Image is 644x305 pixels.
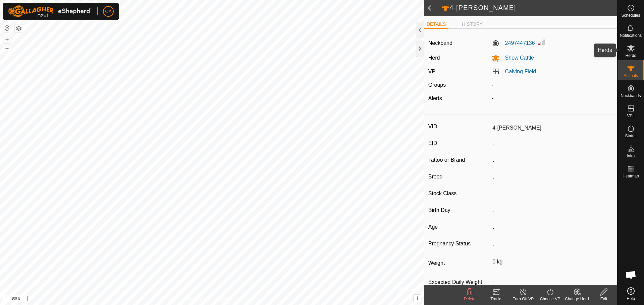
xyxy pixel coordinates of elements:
[3,44,11,52] button: –
[428,55,440,61] label: Herd
[625,134,636,138] span: Status
[623,174,639,178] span: Heatmap
[3,35,11,43] button: +
[428,82,446,88] label: Groups
[590,296,617,302] div: Edit
[510,296,537,302] div: Turn Off VP
[417,295,418,301] span: i
[428,122,490,131] label: VID
[492,39,535,47] label: 2497447136
[428,223,490,231] label: Age
[489,81,616,89] div: -
[538,38,546,46] img: Signal strength
[219,296,238,302] a: Contact Us
[624,74,638,78] span: Animals
[625,54,636,58] span: Herds
[464,297,476,301] span: Delete
[621,265,641,285] div: Open chat
[620,33,642,37] span: Notifications
[428,156,490,164] label: Tattoo or Brand
[621,13,640,17] span: Schedules
[505,69,536,74] a: Calving Field
[563,296,590,302] div: Change Herd
[483,296,510,302] div: Tracks
[428,172,490,181] label: Breed
[428,69,435,74] label: VP
[185,296,211,302] a: Privacy Policy
[627,297,635,301] span: Help
[3,24,11,32] button: Reset Map
[627,114,634,118] span: VPs
[428,39,452,47] label: Neckband
[621,94,641,98] span: Neckbands
[428,206,490,215] label: Birth Day
[8,5,92,17] img: Gallagher Logo
[15,24,23,32] button: Map Layers
[414,295,421,302] button: i
[428,139,490,148] label: EID
[489,94,616,102] div: -
[618,285,644,303] a: Help
[428,239,490,248] label: Pregnancy Status
[428,189,490,198] label: Stock Class
[459,21,485,28] li: HISTORY
[627,154,635,158] span: Infra
[537,296,563,302] div: Choose VP
[428,95,442,101] label: Alerts
[105,8,111,15] span: CA
[428,256,490,270] label: Weight
[441,4,617,12] h2: 4-[PERSON_NAME]
[428,278,490,294] label: Expected Daily Weight Gain
[500,55,534,61] span: Show Cattle
[424,21,448,29] li: DETAILS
